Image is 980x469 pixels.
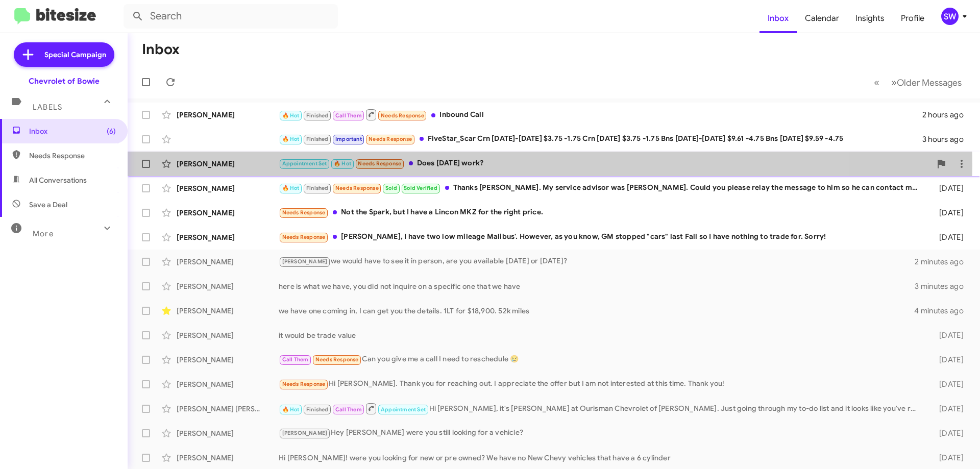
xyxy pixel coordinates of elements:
input: Search [124,4,338,29]
span: Needs Response [282,381,326,387]
span: « [874,76,879,89]
span: [PERSON_NAME] [282,258,328,265]
div: Inbound Call [279,108,922,121]
div: 4 minutes ago [914,306,972,316]
div: [PERSON_NAME] [177,232,279,242]
div: 2 hours ago [922,110,972,120]
div: [PERSON_NAME] [177,110,279,120]
span: Labels [33,103,62,112]
div: [PERSON_NAME] [177,183,279,193]
span: » [891,76,897,89]
div: Can you give me a call I need to reschedule 😢 [279,354,923,365]
div: [DATE] [923,208,972,218]
span: Call Them [282,356,309,363]
div: [PERSON_NAME] [177,330,279,340]
div: [PERSON_NAME] [177,453,279,463]
a: Inbox [759,4,797,33]
span: Needs Response [335,185,379,191]
div: [PERSON_NAME] [177,379,279,389]
div: [DATE] [923,428,972,438]
div: Hi [PERSON_NAME]! were you looking for new or pre owned? We have no New Chevy vehicles that have ... [279,453,923,463]
span: Appointment Set [381,406,426,413]
span: Sold [385,185,397,191]
div: it would be trade value [279,330,923,340]
nav: Page navigation example [868,72,968,93]
span: Special Campaign [44,50,106,60]
div: [PERSON_NAME] [177,281,279,291]
span: All Conversations [29,175,87,185]
span: Call Them [335,112,362,119]
span: Call Them [335,406,362,413]
h1: Inbox [142,41,180,58]
span: More [33,229,54,238]
div: [PERSON_NAME] [177,159,279,169]
div: Hi [PERSON_NAME]. Thank you for reaching out. I appreciate the offer but I am not interested at t... [279,378,923,390]
div: [DATE] [923,379,972,389]
span: Sold Verified [404,185,437,191]
div: [PERSON_NAME] [177,355,279,365]
span: 🔥 Hot [282,112,300,119]
button: Previous [868,72,886,93]
span: Needs Response [381,112,424,119]
span: Finished [306,406,329,413]
div: we have one coming in, I can get you the details. 1LT for $18,900. 52k miles [279,306,914,316]
div: [DATE] [923,404,972,414]
div: [PERSON_NAME] [177,257,279,267]
div: 3 minutes ago [915,281,972,291]
button: SW [933,8,969,25]
div: [PERSON_NAME] [177,208,279,218]
button: Next [885,72,968,93]
span: Older Messages [897,77,962,88]
a: Insights [847,4,893,33]
span: Needs Response [315,356,359,363]
div: 2 minutes ago [915,257,972,267]
span: 🔥 Hot [282,185,300,191]
span: (6) [107,126,116,136]
div: SW [941,8,959,25]
div: we would have to see it in person, are you available [DATE] or [DATE]? [279,256,915,267]
div: [DATE] [923,453,972,463]
span: 🔥 Hot [334,160,351,167]
span: [PERSON_NAME] [282,430,328,436]
span: Needs Response [29,151,116,161]
div: [PERSON_NAME] [177,306,279,316]
div: Thanks [PERSON_NAME]. My service advisor was [PERSON_NAME]. Could you please relay the message to... [279,182,923,194]
span: Important [335,136,362,142]
div: [PERSON_NAME] [177,428,279,438]
div: Hi [PERSON_NAME], it's [PERSON_NAME] at Ourisman Chevrolet of [PERSON_NAME]. Just going through m... [279,402,923,415]
div: Not the Spark, but I have a Lincon MKZ for the right price. [279,207,923,218]
span: Finished [306,112,329,119]
div: here is what we have, you did not inquire on a specific one that we have [279,281,915,291]
span: Finished [306,136,329,142]
a: Calendar [797,4,847,33]
div: Chevrolet of Bowie [29,76,100,86]
span: Needs Response [369,136,412,142]
span: Needs Response [282,234,326,240]
div: [PERSON_NAME], I have two low mileage Malibus'. However, as you know, GM stopped "cars" last Fall... [279,231,923,243]
div: 3 hours ago [922,134,972,144]
div: [PERSON_NAME] [PERSON_NAME] [177,404,279,414]
span: 🔥 Hot [282,136,300,142]
div: [DATE] [923,330,972,340]
span: 🔥 Hot [282,406,300,413]
div: Does [DATE] work? [279,158,931,169]
span: Needs Response [358,160,401,167]
span: Inbox [29,126,116,136]
div: [DATE] [923,355,972,365]
div: FiveStar_Scar Crn [DATE]-[DATE] $3.75 -1.75 Crn [DATE] $3.75 -1.75 Bns [DATE]-[DATE] $9.61 -4.75 ... [279,133,922,145]
span: Needs Response [282,209,326,216]
div: [DATE] [923,183,972,193]
a: Special Campaign [14,42,114,67]
span: Save a Deal [29,200,67,210]
div: [DATE] [923,232,972,242]
span: Appointment Set [282,160,327,167]
a: Profile [893,4,933,33]
div: Hey [PERSON_NAME] were you still looking for a vehicle? [279,427,923,439]
span: Finished [306,185,329,191]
